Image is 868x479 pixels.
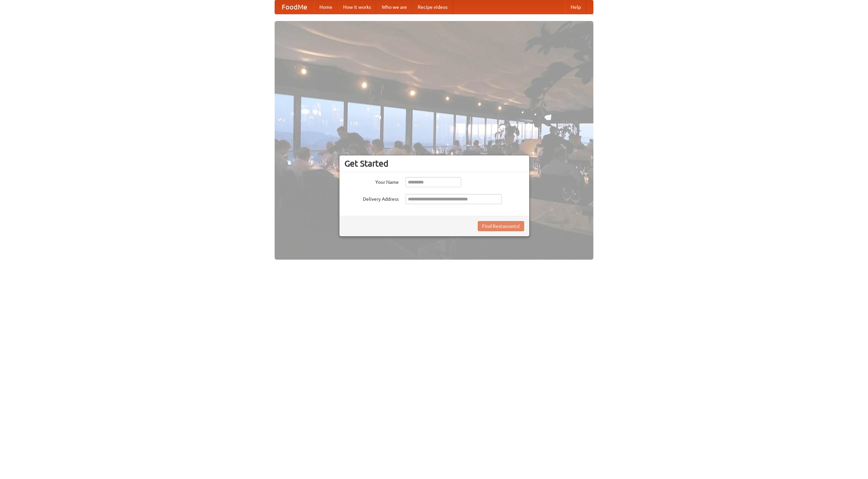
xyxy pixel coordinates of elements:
label: Your Name [344,177,399,186]
a: How it works [338,0,376,14]
a: FoodMe [275,0,314,14]
button: Find Restaurants! [478,221,524,231]
a: Help [565,0,586,14]
a: Who we are [376,0,412,14]
a: Recipe videos [412,0,453,14]
a: Home [314,0,338,14]
label: Delivery Address [344,194,399,202]
h3: Get Started [344,158,524,169]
